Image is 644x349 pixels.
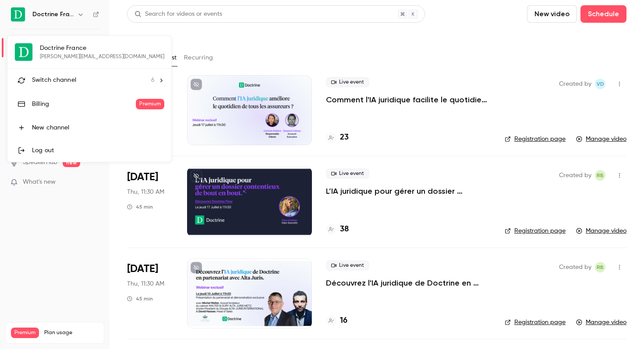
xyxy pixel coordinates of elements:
[32,76,76,85] span: Switch channel
[32,123,164,132] div: New channel
[136,99,164,109] span: Premium
[32,146,164,155] div: Log out
[151,76,155,85] span: 6
[32,100,136,108] div: Billing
